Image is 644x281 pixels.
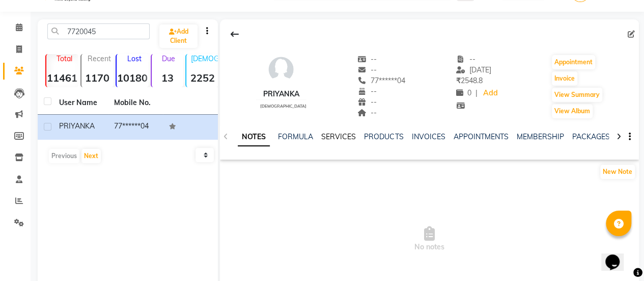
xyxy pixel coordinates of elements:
[278,132,313,141] a: FORMULA
[453,132,508,141] a: APPOINTMENTS
[154,54,184,63] p: Due
[117,71,149,84] strong: 10180
[601,240,634,271] iframe: chat widget
[159,24,198,48] a: Add Client
[108,91,163,115] th: Mobile No.
[266,54,296,85] img: avatar
[121,54,149,63] p: Lost
[260,104,306,109] span: [DEMOGRAPHIC_DATA]
[357,87,377,96] span: --
[552,104,593,118] button: View Album
[86,54,114,63] p: Recent
[600,165,635,179] button: New Note
[238,128,270,146] a: NOTES
[456,55,475,64] span: --
[190,54,218,63] p: [DEMOGRAPHIC_DATA]
[411,132,445,141] a: INVOICES
[456,88,471,97] span: 0
[186,71,218,84] strong: 2252
[256,89,306,99] div: PRIYANKA
[364,132,403,141] a: PRODUCTS
[224,24,245,44] div: Back to Client
[456,76,483,85] span: 2548.8
[321,132,356,141] a: SERVICES
[46,71,78,84] strong: 11461
[50,54,78,63] p: Total
[59,121,95,131] span: PRIYANKA
[81,71,114,84] strong: 1170
[572,132,609,141] a: PACKAGES
[552,55,595,69] button: Appointment
[516,132,564,141] a: MEMBERSHIP
[456,76,461,85] span: ₹
[81,149,101,163] button: Next
[552,71,577,86] button: Invoice
[482,86,499,100] a: Add
[475,88,478,98] span: |
[357,65,377,74] span: --
[552,88,602,102] button: View Summary
[152,71,184,84] strong: 13
[53,91,108,115] th: User Name
[47,23,150,39] input: Search by Name/Mobile/Email/Code
[357,97,377,107] span: --
[357,108,377,117] span: --
[357,55,377,64] span: --
[456,65,491,74] span: [DATE]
